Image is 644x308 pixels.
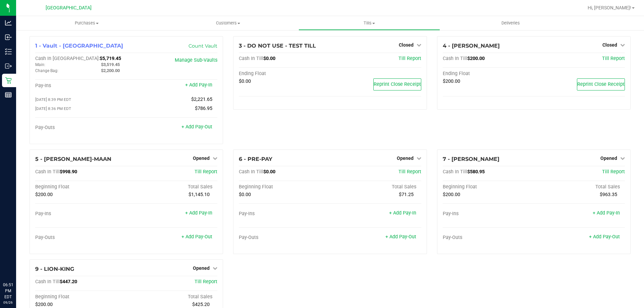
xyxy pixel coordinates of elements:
[239,71,330,77] div: Ending Float
[443,192,460,197] span: $200.00
[3,282,13,300] p: 06:51 PM EDT
[193,265,210,271] span: Opened
[239,192,251,197] span: $0.00
[389,210,416,216] a: + Add Pay-In
[35,294,126,300] div: Beginning Float
[5,63,12,69] inline-svg: Outbound
[239,235,330,241] div: Pay-Outs
[181,124,212,130] a: + Add Pay-Out
[593,210,620,216] a: + Add Pay-In
[239,156,272,162] span: 6 - PRE-PAY
[35,83,126,89] div: Pay-Ins
[191,97,212,102] span: $2,221.65
[35,169,60,175] span: Cash In Till
[60,169,77,175] span: $998.90
[399,42,414,48] span: Closed
[467,56,485,61] span: $200.00
[443,56,467,61] span: Cash In Till
[440,16,581,30] a: Deliveries
[299,20,439,26] span: Tills
[35,266,74,272] span: 9 - LION-KING
[239,56,263,61] span: Cash In Till
[46,5,92,11] span: [GEOGRAPHIC_DATA]
[60,279,77,285] span: $447.20
[35,211,126,217] div: Pay-Ins
[16,16,157,30] a: Purchases
[443,78,460,84] span: $200.00
[602,56,625,61] a: Till Report
[443,71,534,77] div: Ending Float
[157,16,299,30] a: Customers
[35,106,71,111] span: [DATE] 8:36 PM EDT
[239,211,330,217] div: Pay-Ins
[185,82,212,88] a: + Add Pay-In
[239,169,263,175] span: Cash In Till
[330,184,421,190] div: Total Sales
[35,156,111,162] span: 5 - [PERSON_NAME]-MAAN
[16,20,157,26] span: Purchases
[5,77,12,84] inline-svg: Retail
[534,184,625,190] div: Total Sales
[195,106,212,111] span: $786.95
[467,169,485,175] span: $580.95
[263,169,275,175] span: $0.00
[35,279,60,285] span: Cash In Till
[181,234,212,240] a: + Add Pay-Out
[189,43,217,49] a: Count Vault
[239,43,316,49] span: 3 - DO NOT USE - TEST TILL
[299,16,440,30] a: Tills
[101,68,120,73] span: $2,200.00
[443,235,534,241] div: Pay-Outs
[192,302,210,307] span: $425.20
[5,34,12,41] inline-svg: Inbound
[7,254,27,274] iframe: Resource center
[35,125,126,131] div: Pay-Outs
[175,57,217,63] a: Manage Sub-Vaults
[600,192,617,197] span: $963.35
[35,68,58,73] span: Change Bag:
[5,48,12,55] inline-svg: Inventory
[443,43,500,49] span: 4 - [PERSON_NAME]
[589,234,620,240] a: + Add Pay-Out
[35,192,53,197] span: $200.00
[158,20,298,26] span: Customers
[600,156,617,161] span: Opened
[5,91,12,98] inline-svg: Reports
[35,302,53,307] span: $200.00
[101,62,120,67] span: $3,519.45
[577,81,625,87] span: Reprint Close Receipt
[35,97,71,102] span: [DATE] 8:39 PM EDT
[35,62,45,67] span: Main:
[185,210,212,216] a: + Add Pay-In
[443,211,534,217] div: Pay-Ins
[35,235,126,241] div: Pay-Outs
[195,169,217,175] a: Till Report
[397,156,414,161] span: Opened
[373,78,421,90] button: Reprint Close Receipt
[100,56,121,61] span: $5,719.45
[193,156,210,161] span: Opened
[443,156,499,162] span: 7 - [PERSON_NAME]
[398,169,421,175] a: Till Report
[398,56,421,61] a: Till Report
[385,234,416,240] a: + Add Pay-Out
[35,184,126,190] div: Beginning Float
[239,78,251,84] span: $0.00
[126,184,218,190] div: Total Sales
[126,294,218,300] div: Total Sales
[239,184,330,190] div: Beginning Float
[602,42,617,48] span: Closed
[3,300,13,305] p: 09/26
[588,5,631,10] span: Hi, [PERSON_NAME]!
[35,43,123,49] span: 1 - Vault - [GEOGRAPHIC_DATA]
[374,81,421,87] span: Reprint Close Receipt
[263,56,275,61] span: $0.00
[189,192,210,197] span: $1,145.10
[443,184,534,190] div: Beginning Float
[195,279,217,285] a: Till Report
